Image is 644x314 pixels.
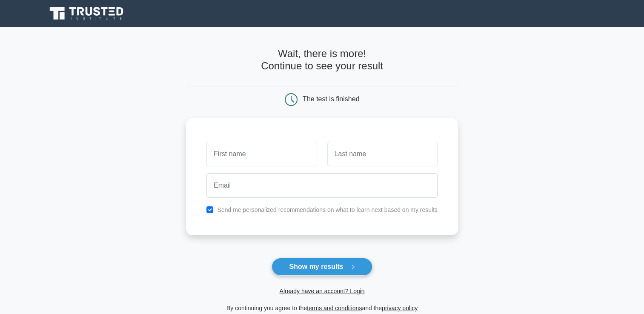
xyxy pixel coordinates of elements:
[279,288,364,294] a: Already have an account? Login
[382,305,418,311] a: privacy policy
[327,142,438,166] input: Last name
[181,303,463,313] div: By continuing you agree to the and the
[307,305,362,311] a: terms and conditions
[186,48,458,72] h4: Wait, there is more! Continue to see your result
[206,142,317,166] input: First name
[272,258,372,276] button: Show my results
[217,206,438,213] label: Send me personalized recommendations on what to learn next based on my results
[206,173,438,198] input: Email
[303,95,359,103] div: The test is finished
